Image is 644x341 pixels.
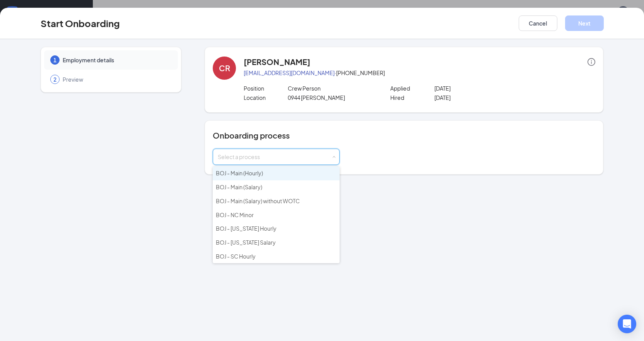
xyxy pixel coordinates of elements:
h4: [PERSON_NAME] [244,57,310,67]
span: BOJ - SC Hourly [216,253,256,260]
p: 0944 [PERSON_NAME] [288,94,376,101]
span: info-circle [588,58,595,66]
p: Crew Person [288,84,376,92]
span: 2 [53,75,56,83]
div: CR [219,63,230,74]
span: 1 [53,56,56,64]
p: [DATE] [434,84,522,92]
h4: Onboarding process [213,130,595,141]
button: Cancel [519,15,557,31]
span: BOJ - [US_STATE] Salary [216,239,276,246]
span: Preview [63,75,170,83]
p: · [PHONE_NUMBER] [244,69,595,77]
p: Applied [390,84,434,92]
p: Position [244,84,288,92]
span: Employment details [63,56,170,64]
span: BOJ - Main (Salary) without WOTC [216,197,300,204]
span: BOJ - Main (Salary) [216,183,262,190]
h3: Start Onboarding [41,17,120,30]
p: Location [244,94,288,101]
button: Next [565,15,604,31]
p: [DATE] [434,94,522,101]
span: BOJ - [US_STATE] Hourly [216,225,277,232]
span: BOJ - NC Minor [216,211,254,218]
p: Hired [390,94,434,101]
span: BOJ - Main (Hourly) [216,170,263,176]
a: [EMAIL_ADDRESS][DOMAIN_NAME] [244,69,335,76]
div: Open Intercom Messenger [618,315,636,333]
